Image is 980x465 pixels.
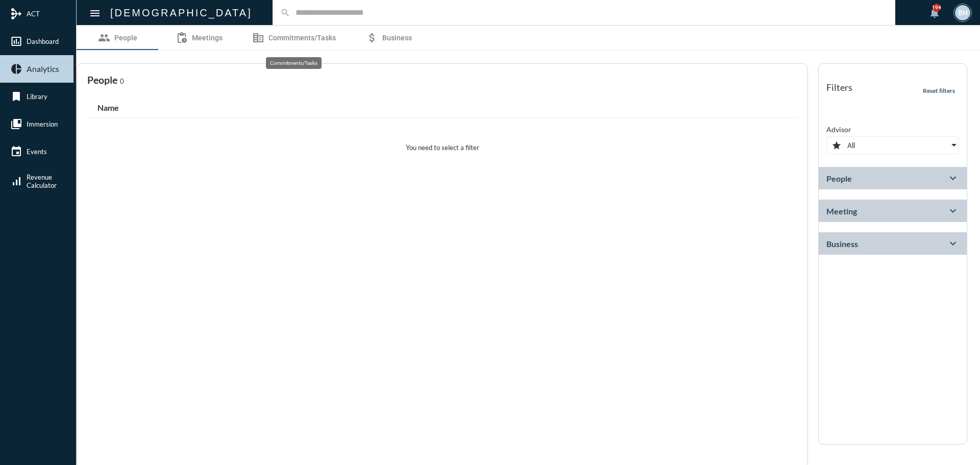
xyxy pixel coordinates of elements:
[120,77,124,85] span: 0
[10,63,22,75] mat-icon: pie_chart
[27,173,57,189] span: Revenue Calculator
[366,32,378,44] mat-icon: attach_money
[826,125,851,134] p: Advisor
[382,34,412,42] span: Business
[10,35,22,47] mat-icon: insert_chart_outlined
[176,32,188,44] mat-icon: pending_actions
[10,118,22,130] mat-icon: collections_bookmark
[266,57,322,69] div: Commitments/Tasks
[110,5,252,21] h2: [DEMOGRAPHIC_DATA]
[947,205,959,217] mat-icon: expand_more
[826,82,852,93] h2: Filters
[27,37,59,45] span: Dashboard
[268,34,336,42] span: Commitments/Tasks
[27,92,47,101] span: Library
[240,26,348,50] a: Commitments/Tasks
[27,148,47,156] span: Events
[847,141,855,150] span: All
[826,206,857,216] h2: Meeting
[928,7,941,19] mat-icon: notifications
[947,237,959,250] mat-icon: expand_more
[87,74,120,86] h2: People
[10,145,22,158] mat-icon: event
[113,143,772,152] p: You need to select a filter
[919,87,959,94] button: Reset filters
[85,3,105,23] button: Toggle sidenav
[158,26,240,50] a: Meetings
[10,90,22,103] mat-icon: bookmark
[947,172,959,184] mat-icon: expand_more
[192,34,223,42] span: Meetings
[89,7,101,19] mat-icon: Side nav toggle icon
[826,239,858,249] h2: Business
[252,32,264,44] mat-icon: corporate_fare
[77,26,158,50] a: People
[826,174,852,183] h2: People
[348,26,430,50] a: Business
[280,8,290,18] mat-icon: search
[27,10,40,18] span: ACT
[27,64,59,74] span: Analytics
[10,175,22,187] mat-icon: signal_cellular_alt
[27,120,58,128] span: Immersion
[955,5,970,20] div: BH
[114,34,137,42] span: People
[98,32,110,44] mat-icon: group
[97,103,119,112] p: Name
[10,8,22,20] mat-icon: mediation
[933,4,941,12] div: 194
